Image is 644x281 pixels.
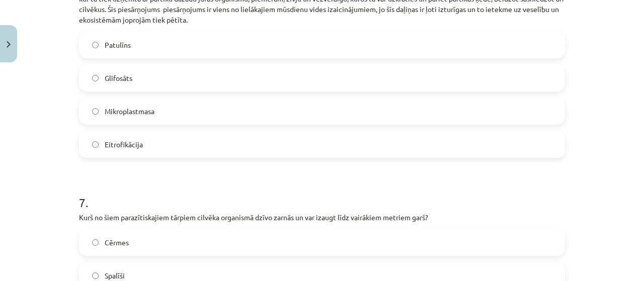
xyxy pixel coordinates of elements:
input: Patulīns [92,42,99,48]
span: Mikroplastmasa [105,106,154,117]
span: Cērmes [105,237,129,248]
p: Kurš no šiem parazītiskajiem tārpiem cilvēka organismā dzīvo zarnās un var izaugt līdz vairākiem ... [79,212,565,223]
input: Mikroplastmasa [92,108,99,115]
input: Eitrofikācija [92,141,99,148]
input: Spalīši [92,272,99,279]
img: icon-close-lesson-0947bae3869378f0d4975bcd49f059093ad1ed9edebbc8119c70593378902aed.svg [7,41,11,48]
input: Glifosāts [92,75,99,81]
h1: 7 . [79,178,565,209]
span: Patulīns [105,40,131,50]
span: Spalīši [105,270,125,281]
span: Glifosāts [105,73,132,83]
input: Cērmes [92,239,99,246]
span: Eitrofikācija [105,139,143,150]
